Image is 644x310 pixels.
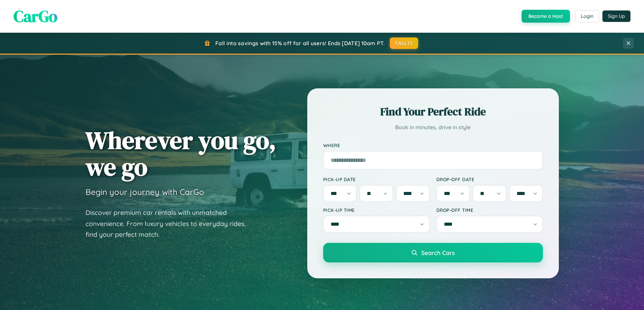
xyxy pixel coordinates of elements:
span: Fall into savings with 15% off for all users! Ends [DATE] 10am PT. [215,40,385,47]
label: Drop-off Time [436,207,543,213]
label: Pick-up Time [323,207,430,213]
h3: Begin your journey with CarGo [86,187,204,197]
button: Become a Host [522,10,570,23]
label: Where [323,142,543,148]
h1: Wherever you go, we go [86,127,276,180]
button: Sign Up [602,10,630,22]
h2: Find Your Perfect Ride [323,104,543,119]
button: Login [575,10,599,22]
button: Search Cars [323,243,543,262]
span: Search Cars [421,249,455,256]
label: Drop-off Date [436,176,543,182]
button: FALL15 [390,37,418,49]
span: CarGo [14,5,57,27]
p: Book in minutes, drive in style [323,122,543,132]
p: Discover premium car rentals with unmatched convenience. From luxury vehicles to everyday rides, ... [86,207,255,240]
label: Pick-up Date [323,176,430,182]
